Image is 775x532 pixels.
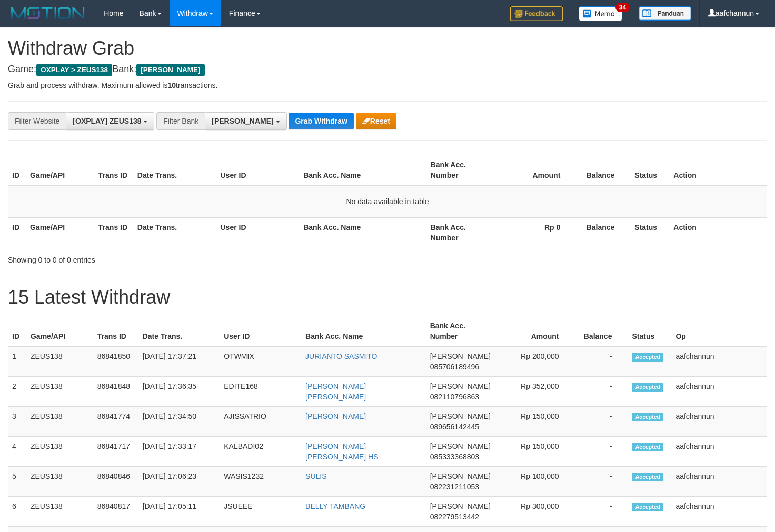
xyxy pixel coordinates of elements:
th: Game/API [26,217,94,247]
td: aafchannun [671,346,767,377]
td: WASIS1232 [220,467,301,497]
td: 1 [8,346,26,377]
img: panduan.png [639,6,691,21]
td: Rp 150,000 [495,407,575,437]
th: Bank Acc. Number [426,316,495,346]
th: Bank Acc. Name [299,155,426,185]
th: Bank Acc. Name [301,316,426,346]
th: ID [8,316,26,346]
td: 5 [8,467,26,497]
td: - [575,437,628,467]
td: [DATE] 17:05:11 [138,497,220,527]
span: [PERSON_NAME] [430,502,491,510]
td: 86841774 [93,407,138,437]
th: Rp 0 [495,217,577,247]
th: Bank Acc. Name [299,217,426,247]
td: Rp 300,000 [495,497,575,527]
span: Accepted [632,383,663,392]
td: ZEUS138 [26,467,93,497]
td: ZEUS138 [26,437,93,467]
span: Copy 082110796863 to clipboard [430,393,479,401]
td: ZEUS138 [26,497,93,527]
th: Balance [575,316,628,346]
span: [PERSON_NAME] [430,382,491,390]
a: [PERSON_NAME] [305,412,366,420]
span: [PERSON_NAME] [136,64,204,76]
span: Accepted [632,413,663,421]
th: Trans ID [94,217,133,247]
td: [DATE] 17:33:17 [138,437,220,467]
td: 86841850 [93,346,138,377]
td: 3 [8,407,26,437]
th: Amount [495,316,575,346]
p: Grab and process withdraw. Maximum allowed is transactions. [8,80,767,91]
td: ZEUS138 [26,407,93,437]
a: SULIS [305,472,326,480]
span: Accepted [632,503,663,511]
span: 34 [615,3,630,12]
span: [PERSON_NAME] [212,117,273,125]
th: Action [669,155,767,185]
th: Balance [576,217,630,247]
span: [PERSON_NAME] [430,472,491,480]
td: OTWMIX [220,346,301,377]
td: 86841848 [93,377,138,407]
span: Copy 089656142445 to clipboard [430,423,479,431]
span: [OXPLAY] ZEUS138 [73,117,141,125]
th: Amount [495,155,577,185]
span: Copy 082231211053 to clipboard [430,483,479,491]
img: Feedback.jpg [510,6,563,21]
button: [OXPLAY] ZEUS138 [66,112,154,130]
th: Action [669,217,767,247]
td: 86841717 [93,437,138,467]
td: JSUEEE [220,497,301,527]
th: Bank Acc. Number [426,217,495,247]
td: Rp 100,000 [495,467,575,497]
th: Date Trans. [138,316,220,346]
th: User ID [216,155,300,185]
a: BELLY TAMBANG [305,502,365,510]
td: Rp 150,000 [495,437,575,467]
span: [PERSON_NAME] [430,352,491,360]
td: Rp 200,000 [495,346,575,377]
td: - [575,346,628,377]
td: aafchannun [671,497,767,527]
h1: 15 Latest Withdraw [8,287,767,308]
td: 86840817 [93,497,138,527]
td: ZEUS138 [26,377,93,407]
span: Copy 085333368803 to clipboard [430,453,479,461]
td: 4 [8,437,26,467]
th: Op [671,316,767,346]
span: Accepted [632,353,663,362]
th: Game/API [26,155,94,185]
th: Bank Acc. Number [426,155,495,185]
th: Status [630,155,669,185]
td: ZEUS138 [26,346,93,377]
td: [DATE] 17:34:50 [138,407,220,437]
td: aafchannun [671,437,767,467]
span: Accepted [632,473,663,481]
td: - [575,497,628,527]
td: 86840846 [93,467,138,497]
td: - [575,407,628,437]
div: Filter Bank [156,112,205,130]
th: Status [628,316,671,346]
td: KALBADI02 [220,437,301,467]
td: [DATE] 17:37:21 [138,346,220,377]
td: Rp 352,000 [495,377,575,407]
button: Reset [356,113,396,129]
th: Status [630,217,669,247]
a: JURIANTO SASMITO [305,352,377,360]
img: Button%20Memo.svg [579,6,623,21]
span: [PERSON_NAME] [430,442,491,450]
th: ID [8,155,26,185]
strong: 10 [167,81,176,89]
h1: Withdraw Grab [8,38,767,59]
td: aafchannun [671,407,767,437]
td: - [575,377,628,407]
td: [DATE] 17:36:35 [138,377,220,407]
td: AJISSATRIO [220,407,301,437]
td: aafchannun [671,467,767,497]
td: No data available in table [8,185,767,218]
a: [PERSON_NAME] [PERSON_NAME] [305,382,366,401]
